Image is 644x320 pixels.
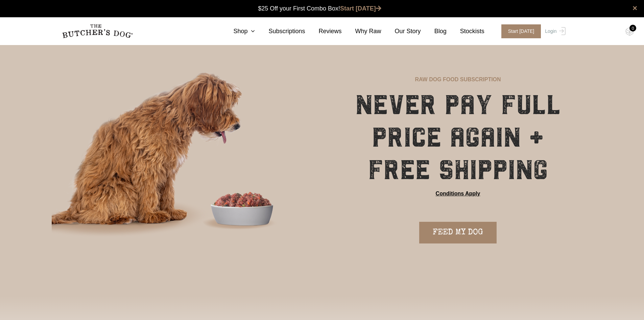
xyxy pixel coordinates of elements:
a: Our Story [381,27,421,36]
p: RAW DOG FOOD SUBSCRIPTION [415,76,501,84]
a: Start [DATE] [495,24,544,38]
a: FEED MY DOG [419,222,497,243]
h1: NEVER PAY FULL PRICE AGAIN + FREE SHIPPING [340,89,576,186]
a: Shop [220,27,255,36]
img: TBD_Cart-Empty.png [625,27,634,36]
span: Start [DATE] [501,24,541,38]
a: Reviews [305,27,342,36]
a: Stockists [447,27,484,36]
a: Start [DATE] [340,5,381,12]
a: Subscriptions [255,27,305,36]
a: Blog [421,27,447,36]
a: Why Raw [342,27,381,36]
img: blaze-subscription-hero [52,45,321,269]
a: Login [543,24,565,38]
a: close [633,4,637,12]
div: 0 [629,25,636,31]
a: Conditions Apply [436,190,480,198]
